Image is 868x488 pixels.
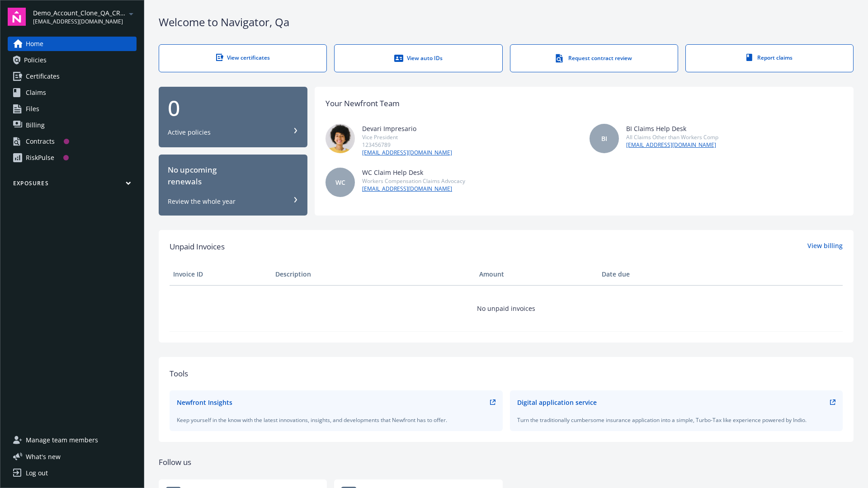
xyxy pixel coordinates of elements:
[362,133,452,141] div: Vice President
[353,54,484,63] div: View auto IDs
[362,149,452,157] a: [EMAIL_ADDRESS][DOMAIN_NAME]
[807,241,843,253] a: View billing
[26,69,60,84] span: Certificates
[8,37,137,51] a: Home
[26,134,55,149] div: Contracts
[168,164,298,188] div: No upcoming renewals
[8,179,137,191] button: Exposures
[26,452,61,461] span: What ' s new
[362,168,465,177] div: WC Claim Help Desk
[272,263,476,285] th: Description
[170,368,843,380] div: Tools
[170,263,272,285] th: Invoice ID
[33,8,126,18] span: Demo_Account_Clone_QA_CR_Tests_Prospect
[159,14,854,30] div: Welcome to Navigator , Qa
[168,197,236,206] div: Review the whole year
[24,53,47,67] span: Policies
[362,177,465,185] div: Workers Compensation Claims Advocacy
[170,241,225,253] span: Unpaid Invoices
[8,150,137,165] a: RiskPulse
[26,37,43,51] span: Home
[33,18,126,26] span: [EMAIL_ADDRESS][DOMAIN_NAME]
[177,54,308,61] div: View certificates
[598,263,700,285] th: Date due
[626,133,718,141] div: All Claims Other than Workers Comp
[325,98,400,109] div: Your Newfront Team
[476,263,598,285] th: Amount
[168,128,211,137] div: Active policies
[626,141,718,149] a: [EMAIL_ADDRESS][DOMAIN_NAME]
[177,416,495,424] div: Keep yourself in the know with the latest innovations, insights, and developments that Newfront h...
[362,124,452,133] div: Devari Impresario
[26,150,54,165] div: RiskPulse
[8,8,26,26] img: navigator-logo.svg
[8,69,137,84] a: Certificates
[510,44,678,72] a: Request contract review
[8,433,137,447] a: Manage team members
[8,53,137,67] a: Policies
[335,178,345,187] span: WC
[26,433,98,447] span: Manage team members
[517,416,836,424] div: Turn the traditionally cumbersome insurance application into a simple, Turbo-Tax like experience ...
[601,134,607,143] span: BI
[517,398,597,407] div: Digital application service
[685,44,854,72] a: Report claims
[126,8,137,19] a: arrowDropDown
[362,185,465,193] a: [EMAIL_ADDRESS][DOMAIN_NAME]
[168,97,298,119] div: 0
[8,118,137,132] a: Billing
[8,134,137,149] a: Contracts
[8,85,137,100] a: Claims
[159,456,854,468] div: Follow us
[528,54,660,63] div: Request contract review
[177,398,232,407] div: Newfront Insights
[170,285,843,331] td: No unpaid invoices
[159,44,327,72] a: View certificates
[362,141,452,149] div: 123456789
[26,85,46,100] span: Claims
[8,452,75,461] button: What's new
[334,44,502,72] a: View auto IDs
[159,87,307,148] button: 0Active policies
[325,124,355,153] img: photo
[704,54,835,61] div: Report claims
[33,8,137,26] button: Demo_Account_Clone_QA_CR_Tests_Prospect[EMAIL_ADDRESS][DOMAIN_NAME]arrowDropDown
[26,118,45,132] span: Billing
[26,466,48,480] div: Log out
[159,155,307,216] button: No upcomingrenewalsReview the whole year
[8,102,137,116] a: Files
[626,124,718,133] div: BI Claims Help Desk
[26,102,39,116] span: Files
